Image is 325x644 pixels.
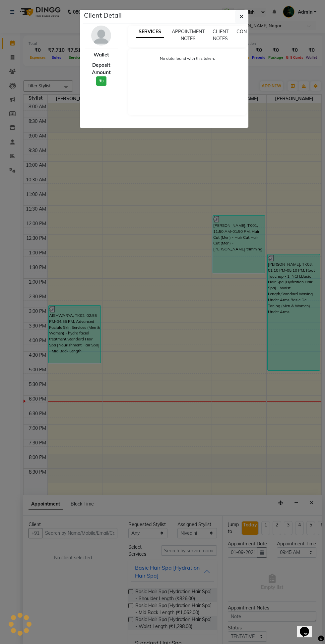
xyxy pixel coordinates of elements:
[94,51,109,59] span: Wallet
[172,29,205,42] span: APPOINTMENT NOTES
[297,617,318,637] iframe: chat widget
[213,29,228,42] span: CLIENT NOTES
[91,26,111,46] img: avatar
[96,76,106,86] h3: ₹0
[136,26,164,38] span: SERVICES
[236,29,271,35] span: CONSUMPTION
[135,55,240,61] p: No data found with this token.
[85,61,118,76] span: Deposit Amount
[84,10,122,20] h5: Client Detail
